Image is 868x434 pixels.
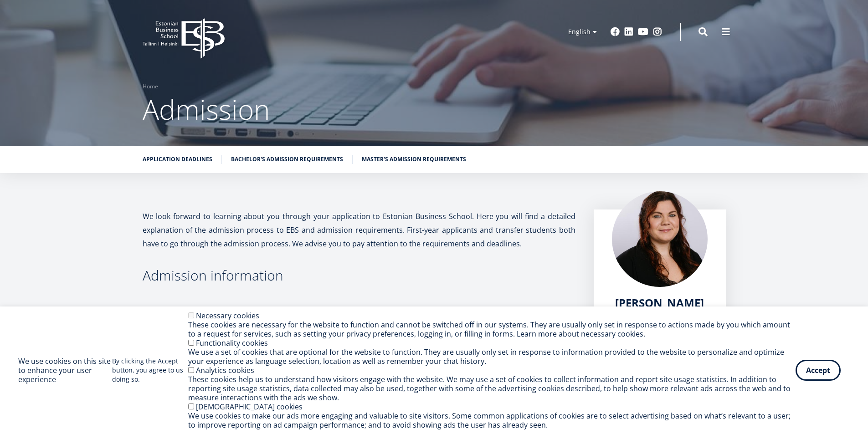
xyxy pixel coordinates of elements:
[796,360,841,381] button: Accept
[362,155,466,164] a: Master's admission requirements
[196,338,268,348] label: Functionality cookies
[196,311,259,321] label: Necessary cookies
[188,375,796,402] div: These cookies help us to understand how visitors engage with the website. We may use a set of coo...
[188,320,796,338] div: These cookies are necessary for the website to function and cannot be switched off in our systems...
[624,27,633,36] a: Linkedin
[612,191,708,287] img: liina reimann
[188,347,796,366] div: We use a set of cookies that are optional for the website to function. They are usually only set ...
[18,357,112,384] h2: We use cookies on this site to enhance your user experience
[615,296,704,310] a: [PERSON_NAME]
[615,295,704,310] span: [PERSON_NAME]
[653,27,662,36] a: Instagram
[638,27,648,36] a: Youtube
[196,402,303,412] label: [DEMOGRAPHIC_DATA] cookies
[143,269,575,282] h3: Admission information
[143,209,575,250] p: We look forward to learning about you through your application to Estonian Business School. Here ...
[112,357,188,384] p: By clicking the Accept button, you agree to us doing so.
[188,411,796,429] div: We use cookies to make our ads more engaging and valuable to site visitors. Some common applicati...
[143,91,270,128] span: Admission
[231,155,343,164] a: Bachelor's admission requirements
[611,27,620,36] a: Facebook
[196,365,254,375] label: Analytics cookies
[143,155,212,164] a: Application deadlines
[143,82,158,91] a: Home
